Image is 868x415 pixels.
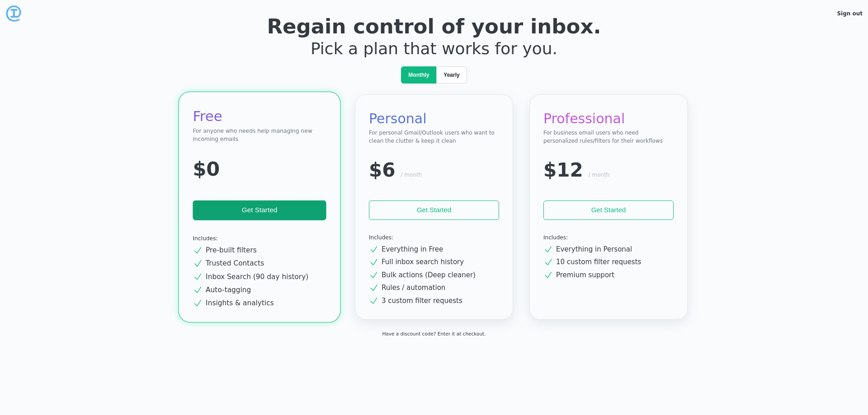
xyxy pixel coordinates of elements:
div: / month [589,171,610,179]
div: Bulk actions (Deep cleaner) [369,270,482,280]
div: Includes: [193,234,326,242]
button: Get Started [369,201,499,220]
div: $6 [369,156,395,184]
div: Auto-tagging [193,284,308,295]
span: Yearly [443,71,459,79]
div: / month [401,171,422,179]
span: Monthly [408,71,429,79]
div: Regain control of your inbox. [207,16,661,37]
div: For anyone who needs help managing new incoming emails [193,127,326,144]
a: Sign out [837,10,863,17]
div: $12 [543,156,583,184]
div: Rules / automation [369,283,482,293]
div: Yearly [436,66,467,84]
button: Get Started [543,201,674,220]
div: For business email users who need personalized rules/filters for their workflows [543,129,674,145]
button: Get Started [193,201,326,220]
div: Inbox Search (90 day history) [193,271,308,282]
span: Personal [369,111,427,126]
div: Everything in Personal [543,244,656,255]
div: Pick a plan that works for you. [207,37,661,61]
div: 3 custom filter requests [369,296,482,306]
div: Everything in Free [369,244,482,255]
div: Monthly [401,66,436,84]
div: Trusted Contacts [193,258,308,269]
div: For personal Gmail/Outlook users who want to clean the clutter & keep it clean [369,129,499,145]
span: Free [193,108,222,125]
img: logo [5,5,22,22]
div: $0 [193,154,220,184]
div: Includes: [543,233,674,242]
div: Insights & analytics [193,298,308,308]
div: Full inbox search history [369,257,482,267]
div: 10 custom filter requests [543,257,656,267]
div: Includes: [369,233,499,242]
div: Have a discount code? Enter it at checkout. [382,331,486,337]
div: Premium support [543,270,656,280]
span: Professional [543,111,625,126]
div: Pre-built filters [193,245,308,256]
